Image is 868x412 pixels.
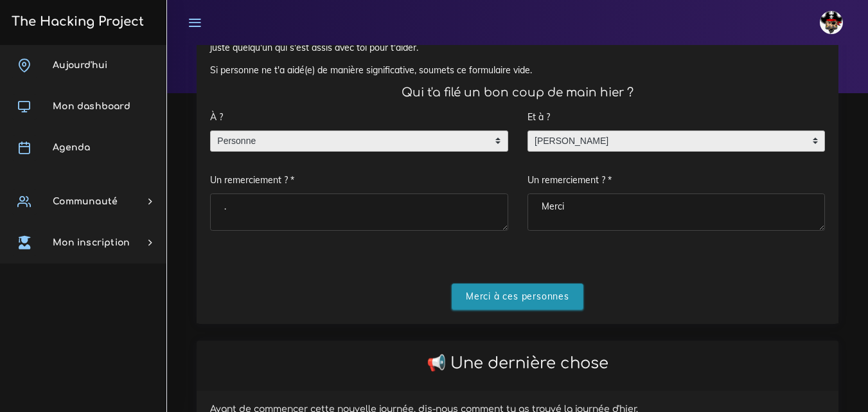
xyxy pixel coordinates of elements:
span: [PERSON_NAME] [528,131,806,152]
span: Aujourd'hui [53,60,107,70]
label: À ? [210,104,223,130]
span: Mon inscription [53,238,130,247]
input: Merci à ces personnes [452,283,583,310]
img: avatar [820,11,843,34]
span: Personne [211,131,488,152]
span: Communauté [53,197,118,206]
h3: The Hacking Project [8,15,144,29]
label: Un remerciement ? * [210,168,294,194]
label: Un remerciement ? * [527,168,612,194]
label: Et à ? [527,104,550,130]
h4: Qui t'a filé un bon coup de main hier ? [210,85,825,100]
h2: 📢 Une dernière chose [210,354,825,373]
p: Si personne ne t'a aidé(e) de manière significative, soumets ce formulaire vide. [210,64,825,76]
span: Mon dashboard [53,102,130,111]
span: Agenda [53,143,90,152]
